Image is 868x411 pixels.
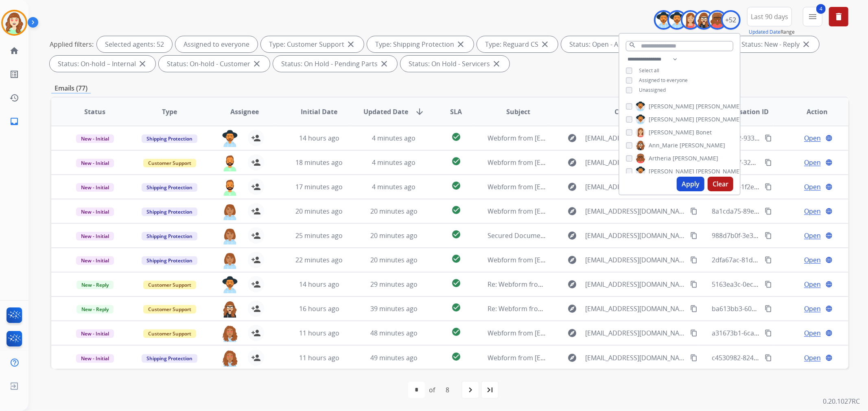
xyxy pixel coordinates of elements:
mat-icon: arrow_downward [415,107,424,117]
span: [PERSON_NAME] [696,115,741,123]
mat-icon: explore [567,182,577,192]
mat-icon: close [346,39,356,49]
mat-icon: person_add [251,279,261,289]
mat-icon: check_circle [451,156,461,166]
span: Status [84,107,105,117]
span: Open [804,304,821,314]
span: [PERSON_NAME] [649,167,694,175]
div: Status: Open - All [561,36,641,52]
span: 16 hours ago [299,304,339,313]
span: Re: Webform from [EMAIL_ADDRESS][DOMAIN_NAME] on [DATE] [488,280,683,289]
span: New - Initial [76,329,114,338]
mat-icon: delete [834,12,844,22]
mat-icon: person_add [251,353,261,363]
span: [EMAIL_ADDRESS][DOMAIN_NAME] [585,231,685,240]
span: [PERSON_NAME] [649,115,694,123]
mat-icon: person_add [251,158,261,167]
span: Customer Support [143,281,196,289]
span: Conversation ID [717,107,769,117]
span: [EMAIL_ADDRESS][DOMAIN_NAME] [585,158,685,167]
span: New - Initial [76,256,114,265]
div: Type: Customer Support [261,36,364,52]
span: Open [804,353,821,363]
img: agent-avatar [222,227,238,244]
img: agent-avatar [222,325,238,342]
span: New - Initial [76,232,114,240]
span: 14 hours ago [299,280,339,289]
mat-icon: explore [567,328,577,338]
mat-icon: language [825,329,833,337]
mat-icon: explore [567,255,577,265]
span: [PERSON_NAME] [696,102,741,110]
span: Select all [639,67,659,74]
span: [EMAIL_ADDRESS][DOMAIN_NAME] [585,328,685,338]
span: 14 hours ago [299,134,339,143]
mat-icon: language [825,256,833,264]
mat-icon: content_copy [690,281,697,288]
button: Clear [708,177,733,191]
mat-icon: content_copy [765,183,772,190]
mat-icon: content_copy [765,281,772,288]
span: Shipping Protection [142,232,197,240]
mat-icon: language [825,354,833,361]
span: Customer [614,107,646,117]
span: [PERSON_NAME] [649,128,694,136]
mat-icon: person_add [251,182,261,192]
span: Ann_Marie [649,141,678,149]
span: Open [804,328,821,338]
mat-icon: content_copy [765,134,772,142]
mat-icon: close [138,59,147,69]
span: 988d7b0f-3e35-4376-a320-8587b3f4187f [712,231,834,240]
span: Customer Support [143,305,196,314]
div: Status: On-hold - Customer [159,56,270,72]
div: Status: New - Reply [733,36,819,52]
mat-icon: content_copy [765,354,772,361]
span: [EMAIL_ADDRESS][DOMAIN_NAME] [585,255,685,265]
div: Status: On Hold - Pending Parts [273,56,397,72]
span: Customer Support [143,329,196,338]
span: 17 minutes ago [295,182,343,191]
img: avatar [3,11,26,34]
mat-icon: close [456,39,466,49]
span: Shipping Protection [142,354,197,363]
span: 20 minutes ago [370,255,418,264]
span: New - Reply [77,281,114,289]
img: agent-avatar [222,350,238,367]
mat-icon: check_circle [451,229,461,239]
span: Artheria [649,154,671,162]
span: 11 hours ago [299,329,339,337]
p: Applied filters: [50,39,94,49]
span: SLA [450,107,462,117]
span: 20 minutes ago [370,231,418,240]
th: Action [774,97,848,126]
img: agent-avatar [222,154,238,171]
span: [PERSON_NAME] [696,167,741,175]
mat-icon: inbox [9,117,19,126]
span: 4 minutes ago [372,182,415,191]
span: Open [804,133,821,143]
mat-icon: content_copy [690,329,697,337]
mat-icon: language [825,183,833,190]
mat-icon: check_circle [451,132,461,142]
mat-icon: content_copy [690,354,697,361]
span: Shipping Protection [142,134,197,143]
mat-icon: check_circle [451,181,461,190]
span: 25 minutes ago [295,231,343,240]
span: Range [749,28,795,35]
button: Apply [677,177,704,191]
mat-icon: check_circle [451,303,461,312]
span: 49 minutes ago [370,353,418,362]
span: Assigned to everyone [639,77,688,84]
span: Open [804,206,821,216]
span: New - Initial [76,354,114,363]
mat-icon: check_circle [451,205,461,215]
mat-icon: content_copy [690,305,697,312]
span: Shipping Protection [142,256,197,265]
span: 4 minutes ago [372,134,415,143]
span: 5163ea3c-0ec5-4b11-9acd-844fb4c1366d [712,280,836,289]
mat-icon: language [825,208,833,215]
mat-icon: language [825,281,833,288]
mat-icon: close [801,39,811,49]
mat-icon: explore [567,231,577,240]
mat-icon: content_copy [765,305,772,312]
